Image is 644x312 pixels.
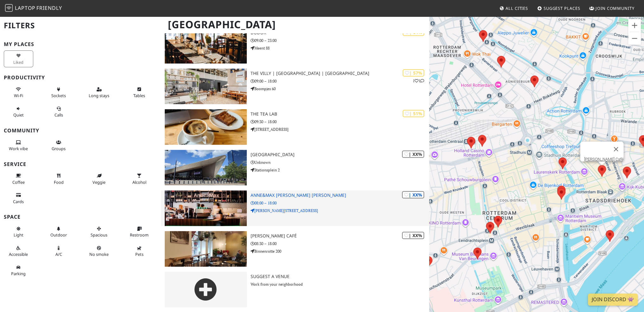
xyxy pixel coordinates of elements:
[165,150,246,185] img: Rotterdam central station
[12,179,25,185] span: Coffee
[628,32,641,45] button: Zoom out
[251,208,430,214] p: [PERSON_NAME][STREET_ADDRESS]
[44,84,73,101] button: Sockets
[251,86,430,92] p: Boompjes 60
[413,78,424,84] p: 1 1
[587,3,637,14] a: Join Community
[50,232,67,238] span: Outdoor area
[4,75,157,81] h3: Productivity
[124,170,154,187] button: Alcohol
[9,251,28,257] span: Accessible
[52,146,66,151] span: Group tables
[54,112,63,118] span: Video/audio calls
[84,223,114,240] button: Spacious
[4,41,157,47] h3: My Places
[54,179,64,185] span: Food
[14,93,23,98] span: Stable Wi-Fi
[251,159,430,165] p: Unknown
[36,4,62,11] span: Friendly
[4,84,33,101] button: Wi-Fi
[91,232,107,238] span: Spacious
[89,93,109,98] span: Long stays
[251,281,430,287] p: Work from your neighborhood
[92,179,105,185] span: Veggie
[251,126,430,132] p: [STREET_ADDRESS]
[124,223,154,240] button: Restroom
[251,111,430,117] h3: The Tea Lab
[161,109,429,145] a: The Tea Lab | 51% The Tea Lab 09:30 – 18:00 [STREET_ADDRESS]
[161,28,429,63] a: Dudok | 64% Dudok 09:00 – 23:00 Meent 88
[130,232,149,238] span: Restroom
[251,45,430,51] p: Meent 88
[84,243,114,260] button: No smoke
[628,19,641,32] button: Zoom in
[165,272,246,307] img: gray-place-d2bdb4477600e061c01bd816cc0f2ef0cfcb1ca9e3ad78868dd16fb2af073a21.png
[251,248,430,254] p: Binnenrotte 200
[13,112,24,118] span: Quiet
[133,93,145,98] span: Work-friendly tables
[251,119,430,125] p: 09:30 – 18:00
[161,69,429,104] a: The Villy | Rotterdam | Terraced Tower | 57% 11 The Villy | [GEOGRAPHIC_DATA] | [GEOGRAPHIC_DATA]...
[251,200,430,206] p: 08:00 – 18:00
[4,262,33,279] button: Parking
[165,28,246,63] img: Dudok
[4,137,33,154] button: Work vibe
[251,78,430,84] p: 09:00 – 18:00
[11,271,26,276] span: Parking
[251,71,430,76] h3: The Villy | [GEOGRAPHIC_DATA] | [GEOGRAPHIC_DATA]
[161,190,429,226] a: Anne&Max Korte Hoog | XX% Anne&Max [PERSON_NAME] [PERSON_NAME] 08:00 – 18:00 [PERSON_NAME][STREET...
[89,251,109,257] span: Smoke free
[4,223,33,240] button: Light
[135,251,143,257] span: Pet friendly
[44,103,73,120] button: Calls
[165,231,246,267] img: Douwe Egberts Café
[55,251,62,257] span: Air conditioned
[51,93,66,98] span: Power sockets
[165,190,246,226] img: Anne&Max Korte Hoog
[15,4,35,11] span: Laptop
[535,3,583,14] a: Suggest Places
[251,241,430,247] p: 08:30 – 18:00
[124,243,154,260] button: Pets
[44,170,73,187] button: Food
[4,128,157,134] h3: Community
[44,223,73,240] button: Outdoor
[4,16,157,35] h2: Filters
[13,199,24,204] span: Credit cards
[161,272,429,307] a: Suggest a Venue Work from your neighborhood
[402,150,424,158] div: | XX%
[132,179,146,185] span: Alcohol
[44,243,73,260] button: A/C
[251,152,430,157] h3: [GEOGRAPHIC_DATA]
[14,232,23,238] span: Natural light
[4,103,33,120] button: Quiet
[4,243,33,260] button: Accessible
[9,146,28,151] span: People working
[251,274,430,279] h3: Suggest a Venue
[403,69,424,76] div: | 57%
[506,5,528,11] span: All Cities
[84,170,114,187] button: Veggie
[5,3,62,14] a: LaptopFriendly LaptopFriendly
[161,231,429,267] a: Douwe Egberts Café | XX% [PERSON_NAME] Café 08:30 – 18:00 Binnenrotte 200
[124,84,154,101] button: Tables
[165,109,246,145] img: The Tea Lab
[251,167,430,173] p: Stationsplein 2
[596,5,634,11] span: Join Community
[609,142,624,157] button: Close
[4,170,33,187] button: Coffee
[44,137,73,154] button: Groups
[497,3,531,14] a: All Cities
[402,191,424,198] div: | XX%
[251,193,430,198] h3: Anne&Max [PERSON_NAME] [PERSON_NAME]
[4,214,157,220] h3: Space
[161,150,429,185] a: Rotterdam central station | XX% [GEOGRAPHIC_DATA] Unknown Stationsplein 2
[4,190,33,207] button: Cards
[4,161,157,167] h3: Service
[165,69,246,104] img: The Villy | Rotterdam | Terraced Tower
[584,157,624,162] a: [PERSON_NAME] Café
[402,232,424,239] div: | XX%
[84,84,114,101] button: Long stays
[403,110,424,117] div: | 51%
[5,4,13,12] img: LaptopFriendly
